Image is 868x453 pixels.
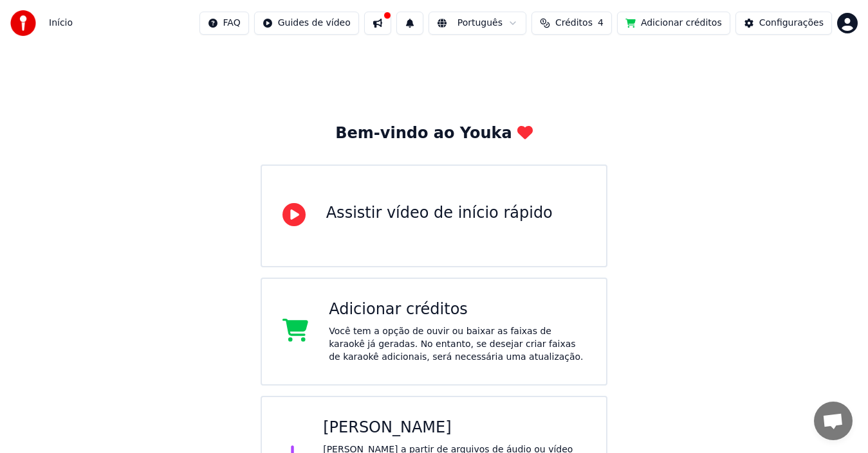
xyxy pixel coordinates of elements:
div: Assistir vídeo de início rápido [326,203,553,224]
div: Bate-papo aberto [814,402,853,440]
div: Configurações [759,17,824,30]
div: Você tem a opção de ouvir ou baixar as faixas de karaokê já geradas. No entanto, se desejar criar... [329,325,586,364]
span: Créditos [555,17,593,30]
button: FAQ [199,12,249,35]
span: 4 [598,17,604,30]
div: Adicionar créditos [329,299,586,320]
button: Adicionar créditos [617,12,730,35]
button: Créditos4 [531,12,612,35]
div: [PERSON_NAME] [323,418,586,438]
img: youka [10,10,36,36]
button: Guides de vídeo [254,12,359,35]
button: Configurações [735,12,832,35]
nav: breadcrumb [49,17,73,30]
div: Bem-vindo ao Youka [335,123,532,144]
span: Início [49,17,73,30]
